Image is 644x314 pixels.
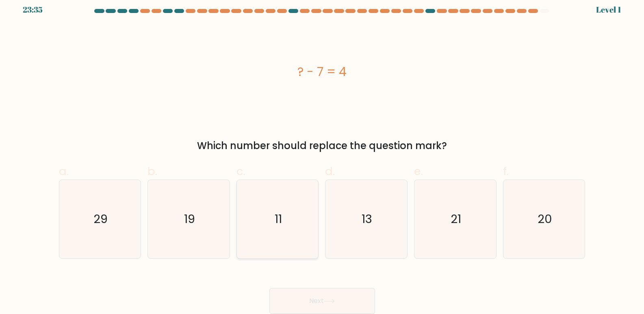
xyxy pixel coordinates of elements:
[59,63,585,81] div: ? - 7 = 4
[93,211,108,227] text: 29
[414,163,423,179] span: e.
[23,4,43,16] div: 23:35
[538,211,552,227] text: 20
[451,211,461,227] text: 21
[362,211,373,227] text: 13
[236,163,245,179] span: c.
[503,163,509,179] span: f.
[325,163,335,179] span: d.
[64,139,581,153] div: Which number should replace the question mark?
[59,163,69,179] span: a.
[275,211,282,227] text: 11
[184,211,195,227] text: 19
[596,4,621,16] div: Level 1
[269,288,375,314] button: Next
[147,163,157,179] span: b.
